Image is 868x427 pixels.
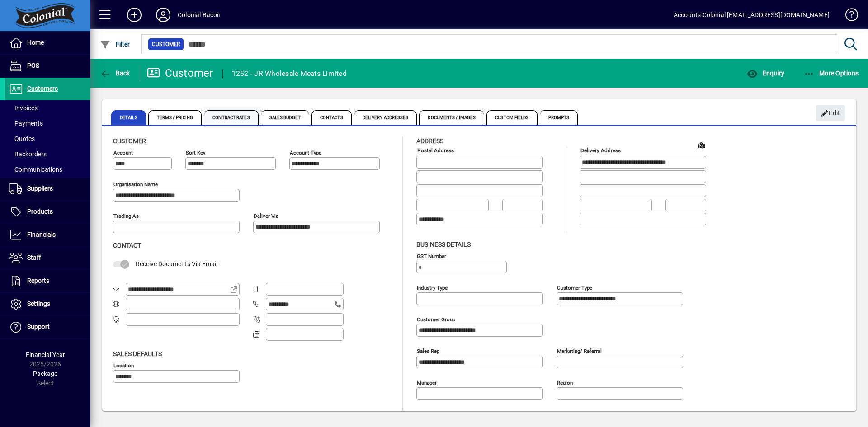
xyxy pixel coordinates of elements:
span: Details [111,110,146,125]
span: Settings [27,300,50,307]
a: Support [5,316,90,338]
span: Filter [100,41,130,48]
div: 1252 - JR Wholesale Meats Limited [232,66,347,81]
span: Home [27,39,44,46]
span: Package [33,370,57,377]
a: Home [5,32,90,54]
span: Backorders [9,150,47,158]
button: Filter [98,36,132,52]
button: Edit [816,105,845,121]
mat-label: Customer type [557,284,592,291]
span: Enquiry [747,70,784,77]
a: Invoices [5,100,90,116]
span: Products [27,208,53,215]
a: Settings [5,293,90,315]
span: Edit [821,106,840,121]
span: Terms / Pricing [148,110,202,125]
mat-label: Sales rep [417,347,439,354]
mat-label: Customer group [417,316,455,322]
span: Custom Fields [486,110,537,125]
a: Backorders [5,146,90,162]
span: Quotes [9,135,35,142]
mat-label: Location [113,362,134,368]
mat-label: Trading as [113,213,139,219]
mat-label: Organisation name [113,181,158,188]
mat-label: Account [113,150,133,156]
a: Products [5,201,90,223]
span: Contacts [311,110,352,125]
a: Financials [5,224,90,246]
mat-label: Sort key [186,150,205,156]
a: Knowledge Base [839,2,857,31]
span: Business details [416,241,471,248]
mat-label: Region [557,379,573,385]
span: Documents / Images [419,110,484,125]
mat-label: Deliver via [254,213,278,219]
span: Receive Documents Via Email [136,260,217,267]
span: Staff [27,254,41,261]
span: Sales defaults [113,350,162,357]
mat-label: Industry type [417,284,448,291]
div: Accounts Colonial [EMAIL_ADDRESS][DOMAIN_NAME] [674,8,830,22]
span: Customers [27,85,58,92]
button: Back [98,65,132,81]
span: Sales Budget [261,110,309,125]
span: Financial Year [26,351,65,358]
span: Address [416,137,443,145]
a: Reports [5,270,90,292]
button: Add [120,7,149,23]
span: POS [27,62,39,69]
span: Support [27,323,50,330]
button: More Options [802,65,861,81]
span: Reports [27,277,49,284]
a: View on map [694,138,708,152]
div: Colonial Bacon [178,8,221,22]
span: Financials [27,231,56,238]
mat-label: Marketing/ Referral [557,347,602,354]
div: Customer [147,66,213,80]
span: More Options [804,70,859,77]
a: Suppliers [5,178,90,200]
span: Suppliers [27,185,53,192]
a: Quotes [5,131,90,146]
a: Communications [5,162,90,177]
button: Enquiry [745,65,787,81]
span: Back [100,70,130,77]
span: Invoices [9,104,38,112]
mat-label: Manager [417,379,437,385]
span: Communications [9,166,62,173]
span: Contact [113,242,141,249]
span: Delivery Addresses [354,110,417,125]
span: Prompts [540,110,578,125]
mat-label: Account Type [290,150,321,156]
mat-label: GST Number [417,253,446,259]
app-page-header-button: Back [90,65,140,81]
button: Profile [149,7,178,23]
a: Payments [5,116,90,131]
span: Payments [9,120,43,127]
span: Customer [113,137,146,145]
span: Customer [152,40,180,49]
a: POS [5,55,90,77]
a: Staff [5,247,90,269]
span: Contract Rates [204,110,258,125]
